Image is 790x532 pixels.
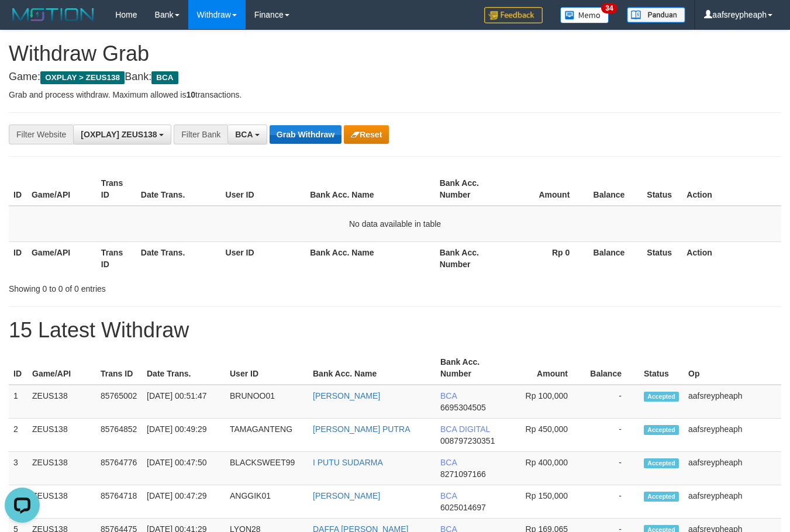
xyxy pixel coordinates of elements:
[585,351,639,385] th: Balance
[504,385,585,419] td: Rp 100,000
[504,452,585,485] td: Rp 400,000
[504,485,585,519] td: Rp 150,000
[27,485,96,519] td: ZEUS138
[27,172,96,206] th: Game/API
[9,42,781,65] h1: Withdraw Grab
[682,241,781,275] th: Action
[225,419,308,452] td: TAMAGANTENG
[684,385,781,419] td: aafsreypheaph
[505,172,588,206] th: Amount
[136,172,221,206] th: Date Trans.
[585,485,639,519] td: -
[440,503,486,512] span: Copy 6025014697 to clipboard
[505,241,588,275] th: Rp 0
[435,172,505,206] th: Bank Acc. Number
[9,125,73,144] div: Filter Website
[136,241,221,275] th: Date Trans.
[96,419,142,452] td: 85764852
[27,351,96,385] th: Game/API
[9,351,27,385] th: ID
[642,241,682,275] th: Status
[644,458,679,468] span: Accepted
[9,172,27,206] th: ID
[227,125,267,144] button: BCA
[151,71,178,84] span: BCA
[627,7,685,23] img: panduan.png
[96,241,136,275] th: Trans ID
[344,125,389,144] button: Reset
[27,385,96,419] td: ZEUS138
[9,71,781,83] h4: Game: Bank:
[504,351,585,385] th: Amount
[9,206,781,242] td: No data available in table
[642,172,682,206] th: Status
[142,351,225,385] th: Date Trans.
[225,452,308,485] td: BLACKSWEET99
[9,419,27,452] td: 2
[9,385,27,419] td: 1
[440,436,495,445] span: Copy 008797230351 to clipboard
[81,130,157,139] span: [OXPLAY] ZEUS138
[440,491,457,500] span: BCA
[644,392,679,402] span: Accepted
[484,7,543,23] img: Feedback.jpg
[440,391,457,400] span: BCA
[313,424,410,434] a: [PERSON_NAME] PUTRA
[644,492,679,502] span: Accepted
[440,424,490,434] span: BCA DIGITAL
[9,319,781,342] h1: 15 Latest Withdraw
[96,385,142,419] td: 85765002
[142,485,225,519] td: [DATE] 00:47:29
[585,452,639,485] td: -
[5,5,40,40] button: Open LiveChat chat widget
[27,452,96,485] td: ZEUS138
[639,351,684,385] th: Status
[27,419,96,452] td: ZEUS138
[587,172,642,206] th: Balance
[305,172,434,206] th: Bank Acc. Name
[96,485,142,519] td: 85764718
[313,491,380,500] a: [PERSON_NAME]
[684,452,781,485] td: aafsreypheaph
[225,485,308,519] td: ANGGIK01
[27,241,96,275] th: Game/API
[9,241,27,275] th: ID
[73,125,171,144] button: [OXPLAY] ZEUS138
[504,419,585,452] td: Rp 450,000
[96,351,142,385] th: Trans ID
[235,130,253,139] span: BCA
[585,419,639,452] td: -
[96,452,142,485] td: 85764776
[644,425,679,435] span: Accepted
[142,452,225,485] td: [DATE] 00:47:50
[440,469,486,479] span: Copy 8271097166 to clipboard
[225,351,308,385] th: User ID
[435,241,505,275] th: Bank Acc. Number
[270,125,341,144] button: Grab Withdraw
[9,89,781,101] p: Grab and process withdraw. Maximum allowed is transactions.
[96,172,136,206] th: Trans ID
[225,385,308,419] td: BRUNOO01
[40,71,125,84] span: OXPLAY > ZEUS138
[305,241,434,275] th: Bank Acc. Name
[9,278,320,295] div: Showing 0 to 0 of 0 entries
[9,452,27,485] td: 3
[313,458,383,467] a: I PUTU SUDARMA
[221,241,306,275] th: User ID
[684,419,781,452] td: aafsreypheaph
[186,90,195,99] strong: 10
[560,7,609,23] img: Button%20Memo.svg
[440,458,457,467] span: BCA
[142,385,225,419] td: [DATE] 00:51:47
[585,385,639,419] td: -
[221,172,306,206] th: User ID
[440,403,486,412] span: Copy 6695304505 to clipboard
[684,485,781,519] td: aafsreypheaph
[587,241,642,275] th: Balance
[308,351,436,385] th: Bank Acc. Name
[682,172,781,206] th: Action
[142,419,225,452] td: [DATE] 00:49:29
[684,351,781,385] th: Op
[9,6,98,23] img: MOTION_logo.png
[313,391,380,400] a: [PERSON_NAME]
